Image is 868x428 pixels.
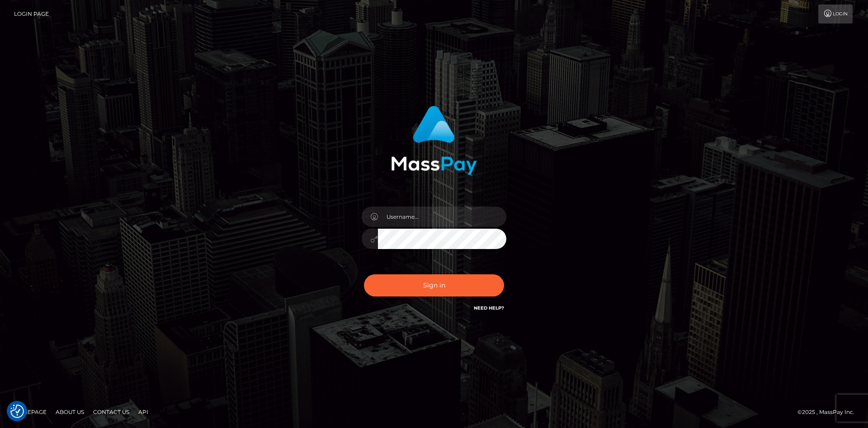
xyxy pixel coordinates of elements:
[52,405,88,419] a: About Us
[90,405,133,419] a: Contact Us
[135,405,152,419] a: API
[364,274,504,296] button: Sign in
[391,106,477,175] img: MassPay Login
[378,207,506,227] input: Username...
[10,405,50,419] a: Homepage
[10,404,24,418] img: Revisit consent button
[474,305,504,311] a: Need Help?
[818,5,853,24] a: Login
[797,407,861,417] div: © 2025 , MassPay Inc.
[10,404,24,418] button: Consent Preferences
[14,5,49,24] a: Login Page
